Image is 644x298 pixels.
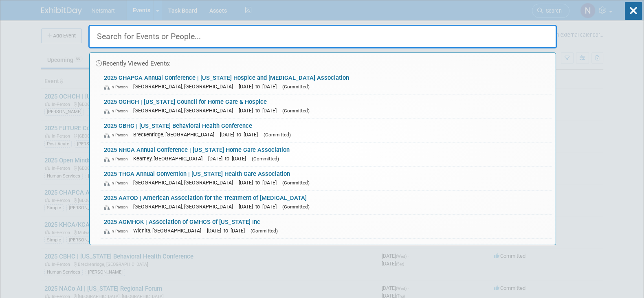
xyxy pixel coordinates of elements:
a: 2025 THCA Annual Convention | [US_STATE] Health Care Association In-Person [GEOGRAPHIC_DATA], [GE... [100,167,552,190]
span: In-Person [104,132,132,138]
span: [DATE] to [DATE] [207,228,249,234]
input: Search for Events or People... [88,25,557,48]
span: (Committed) [282,180,310,186]
span: (Committed) [282,84,310,90]
span: (Committed) [282,108,310,114]
span: In-Person [104,84,132,90]
span: Breckenridge, [GEOGRAPHIC_DATA] [133,131,218,138]
span: Wichita, [GEOGRAPHIC_DATA] [133,228,205,234]
span: [DATE] to [DATE] [239,83,281,90]
a: 2025 OCHCH | [US_STATE] Council for Home Care & Hospice In-Person [GEOGRAPHIC_DATA], [GEOGRAPHIC_... [100,94,552,118]
span: In-Person [104,156,132,162]
span: In-Person [104,204,132,210]
span: (Committed) [251,228,278,234]
span: [DATE] to [DATE] [220,131,262,138]
a: 2025 CHAPCA Annual Conference | [US_STATE] Hospice and [MEDICAL_DATA] Association In-Person [GEOG... [100,70,552,94]
span: [DATE] to [DATE] [239,204,281,210]
span: [GEOGRAPHIC_DATA], [GEOGRAPHIC_DATA] [133,180,237,186]
span: [DATE] to [DATE] [239,107,281,114]
span: (Committed) [252,156,279,162]
span: In-Person [104,108,132,114]
span: [DATE] to [DATE] [239,180,281,186]
span: Kearney, [GEOGRAPHIC_DATA] [133,156,207,162]
span: (Committed) [282,204,310,210]
span: [GEOGRAPHIC_DATA], [GEOGRAPHIC_DATA] [133,83,237,90]
span: [DATE] to [DATE] [208,156,250,162]
div: Recently Viewed Events: [94,53,552,70]
span: In-Person [104,228,132,234]
span: In-Person [104,180,132,186]
span: (Committed) [264,132,291,138]
a: 2025 AATOD | American Association for the Treatment of [MEDICAL_DATA] In-Person [GEOGRAPHIC_DATA]... [100,191,552,214]
span: [GEOGRAPHIC_DATA], [GEOGRAPHIC_DATA] [133,107,237,114]
span: [GEOGRAPHIC_DATA], [GEOGRAPHIC_DATA] [133,204,237,210]
a: 2025 ACMHCK | Association of CMHCS of [US_STATE] Inc In-Person Wichita, [GEOGRAPHIC_DATA] [DATE] ... [100,215,552,238]
a: 2025 NHCA Annual Conference | [US_STATE] Home Care Association In-Person Kearney, [GEOGRAPHIC_DAT... [100,142,552,166]
a: 2025 CBHC | [US_STATE] Behavioral Health Conference In-Person Breckenridge, [GEOGRAPHIC_DATA] [DA... [100,118,552,142]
